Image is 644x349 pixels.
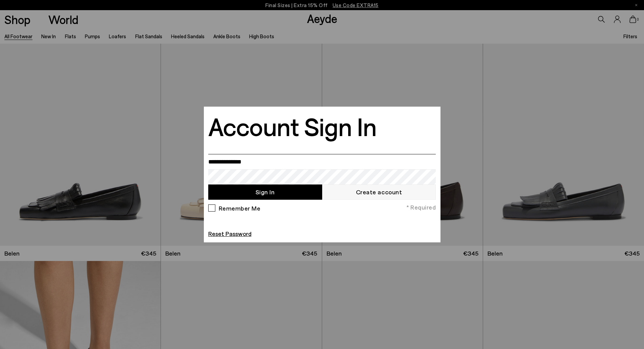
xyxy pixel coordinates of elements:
[208,184,322,200] button: Sign In
[208,112,377,139] h2: Account Sign In
[208,230,252,237] a: Reset Password
[322,184,436,200] a: Create account
[406,203,436,212] span: * Required
[217,204,261,211] label: Remember Me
